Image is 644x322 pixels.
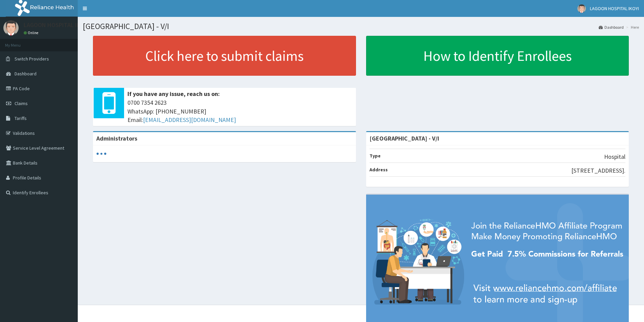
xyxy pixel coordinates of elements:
a: How to Identify Enrollees [366,36,629,76]
h1: [GEOGRAPHIC_DATA] - V/I [83,22,639,31]
b: Administrators [96,134,137,142]
span: LAGOON HOSPITAL IKOYI [590,5,639,11]
a: Online [24,30,40,35]
span: Switch Providers [15,56,49,62]
span: Claims [15,100,28,106]
span: Tariffs [15,115,27,121]
p: [STREET_ADDRESS]. [571,166,625,175]
b: Type [369,153,381,159]
img: User Image [3,20,19,35]
p: Hospital [604,152,625,161]
li: Here [624,24,639,30]
b: Address [369,167,388,173]
strong: [GEOGRAPHIC_DATA] - V/I [369,134,439,142]
a: Click here to submit claims [93,36,356,76]
svg: audio-loading [96,149,106,159]
p: LAGOON HOSPITAL IKOYI [24,22,89,28]
a: Dashboard [599,24,624,30]
span: Dashboard [15,71,37,77]
img: User Image [577,4,586,13]
b: If you have any issue, reach us on: [127,90,220,98]
a: [EMAIL_ADDRESS][DOMAIN_NAME] [143,116,236,124]
span: 0700 7354 2623 WhatsApp: [PHONE_NUMBER] Email: [127,98,353,124]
